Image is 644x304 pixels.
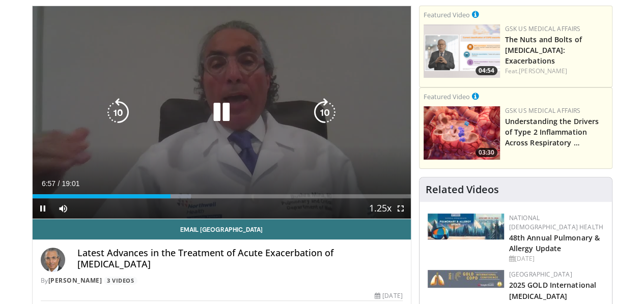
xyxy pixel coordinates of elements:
[519,67,567,75] a: [PERSON_NAME]
[370,198,390,219] button: Playback Rate
[77,248,403,269] h4: Latest Advances in the Treatment of Acute Exacerbation of [MEDICAL_DATA]
[505,116,599,147] a: Understanding the Drivers of Type 2 Inflammation Across Respiratory …
[48,276,102,285] a: [PERSON_NAME]
[62,179,79,188] span: 19:01
[424,106,500,160] img: c2a2685b-ef94-4fc2-90e1-739654430920.png.150x105_q85_crop-smart_upscale.png
[509,270,572,279] a: [GEOGRAPHIC_DATA]
[509,254,604,263] div: [DATE]
[42,179,55,188] span: 6:57
[53,198,73,219] button: Mute
[41,276,403,285] div: By
[505,106,581,115] a: GSK US Medical Affairs
[428,214,504,239] img: b90f5d12-84c1-472e-b843-5cad6c7ef911.jpg.150x105_q85_autocrop_double_scale_upscale_version-0.2.jpg
[33,198,53,219] button: Pause
[58,179,60,188] span: /
[509,233,600,253] a: 48th Annual Pulmonary & Allergy Update
[424,10,470,19] small: Featured Video
[426,184,499,196] h4: Related Videos
[375,291,402,300] div: [DATE]
[505,24,581,33] a: GSK US Medical Affairs
[104,277,137,285] a: 3 Videos
[33,6,411,219] video-js: Video Player
[505,67,608,76] div: Feat.
[475,148,497,157] span: 03:30
[505,35,582,66] a: The Nuts and Bolts of [MEDICAL_DATA]: Exacerbations
[424,92,470,101] small: Featured Video
[33,219,411,239] a: Email [GEOGRAPHIC_DATA]
[424,24,500,78] img: 115e3ffd-dfda-40a8-9c6e-2699a402c261.png.150x105_q85_crop-smart_upscale.png
[428,270,504,288] img: 29f03053-4637-48fc-b8d3-cde88653f0ec.jpeg.150x105_q85_autocrop_double_scale_upscale_version-0.2.jpg
[424,106,500,160] a: 03:30
[424,24,500,78] a: 04:54
[475,66,497,75] span: 04:54
[33,194,411,198] div: Progress Bar
[390,198,411,219] button: Fullscreen
[509,214,603,231] a: National [DEMOGRAPHIC_DATA] Health
[41,248,65,272] img: Avatar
